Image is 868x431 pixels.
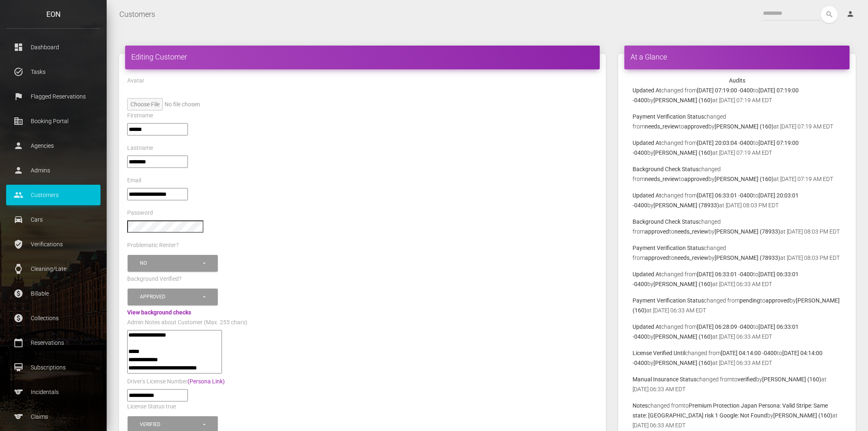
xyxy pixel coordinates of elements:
[633,112,841,131] p: changed from to by at [DATE] 07:19 AM EDT
[846,10,854,18] i: person
[140,293,202,300] div: Approved
[715,123,774,130] b: [PERSON_NAME] (160)
[633,401,841,430] p: changed from to by at [DATE] 06:33 AM EDT
[633,374,841,394] p: changed from to by at [DATE] 06:33 AM EDT
[633,218,699,225] b: Background Check Status
[653,202,719,209] b: [PERSON_NAME] (78933)
[633,138,841,158] p: changed from to by at [DATE] 07:19 AM EDT
[633,140,661,146] b: Updated At
[6,37,101,57] a: dashboard Dashboard
[645,176,679,182] b: needs_review
[131,52,594,62] h4: Editing Customer
[6,308,101,328] a: paid Collections
[127,177,141,185] label: Email
[6,332,101,353] a: calendar_today Reservations
[697,140,753,146] b: [DATE] 20:03:04 -0400
[127,112,153,120] label: Firstname
[128,289,218,305] button: Approved
[12,361,94,374] p: Subscriptions
[12,410,94,423] p: Claims
[633,350,685,356] b: License Verified Until
[633,376,697,383] b: Manual Insurance Status
[715,176,774,182] b: [PERSON_NAME] (160)
[6,62,101,82] a: task_alt Tasks
[653,281,713,287] b: [PERSON_NAME] (160)
[127,378,225,386] label: Driver's License Number
[653,97,713,103] b: [PERSON_NAME] (160)
[128,255,218,272] button: No
[12,115,94,127] p: Booking Portal
[127,209,153,217] label: Password
[12,140,94,152] p: Agencies
[653,333,713,340] b: [PERSON_NAME] (160)
[729,77,745,84] strong: Audits
[821,6,838,23] button: search
[674,228,708,235] b: needs_review
[12,312,94,324] p: Collections
[762,376,821,383] b: [PERSON_NAME] (160)
[740,297,760,304] b: pending
[633,269,841,289] p: changed from to by at [DATE] 06:33 AM EDT
[12,164,94,177] p: Admins
[697,192,753,199] b: [DATE] 06:33:01 -0400
[633,217,841,236] p: changed from to by at [DATE] 08:03 PM EDT
[127,403,176,411] label: License Status true
[633,297,704,304] b: Payment Verification Status
[738,376,756,383] b: verified
[633,348,841,368] p: changed from to by at [DATE] 06:33 AM EDT
[633,190,841,210] p: changed from to by at [DATE] 08:03 PM EDT
[645,228,669,235] b: approved
[127,309,191,316] a: View background checks
[633,402,828,419] b: Premium Protection Japan Persona: Valid Stripe: Same state: [GEOGRAPHIC_DATA] risk 1 Google: Not ...
[12,213,94,226] p: Cars
[633,243,841,263] p: changed from to by at [DATE] 08:03 PM EDT
[127,77,144,85] label: Avatar
[6,86,101,107] a: flag Flagged Reservations
[684,176,708,182] b: approved
[684,123,708,130] b: approved
[633,164,841,184] p: changed from to by at [DATE] 07:19 AM EDT
[6,209,101,230] a: drive_eta Cars
[633,296,841,315] p: changed from to by at [DATE] 06:33 AM EDT
[6,111,101,131] a: corporate_fare Booking Portal
[127,275,182,283] label: Background Verified?
[633,271,661,277] b: Updated At
[6,406,101,427] a: sports Claims
[12,66,94,78] p: Tasks
[127,144,153,152] label: Lastname
[633,113,704,120] b: Payment Verification Status
[645,254,669,261] b: approved
[721,350,777,356] b: [DATE] 04:14:00 -0400
[633,402,648,409] b: Notes
[12,337,94,349] p: Reservations
[697,87,753,94] b: [DATE] 07:19:00 -0400
[633,322,841,342] p: changed from to by at [DATE] 06:33 AM EDT
[12,90,94,103] p: Flagged Reservations
[630,52,843,62] h4: At a Glance
[633,166,699,172] b: Background Check Status
[653,360,713,366] b: [PERSON_NAME] (160)
[127,241,179,250] label: Problematic Renter?
[674,254,708,261] b: needs_review
[633,323,661,330] b: Updated At
[697,323,753,330] b: [DATE] 06:28:09 -0400
[6,382,101,402] a: sports Incidentals
[119,4,155,25] a: Customers
[140,260,202,267] div: No
[6,135,101,156] a: person Agencies
[6,234,101,254] a: verified_user Verifications
[715,228,780,235] b: [PERSON_NAME] (78933)
[715,254,780,261] b: [PERSON_NAME] (78933)
[765,297,790,304] b: approved
[633,87,661,94] b: Updated At
[6,185,101,205] a: people Customers
[12,189,94,201] p: Customers
[840,6,862,23] a: person
[6,160,101,181] a: person Admins
[633,85,841,105] p: changed from to by at [DATE] 07:19 AM EDT
[12,263,94,275] p: Cleaning/Late
[187,378,225,385] a: (Persona Link)
[633,192,661,199] b: Updated At
[633,245,704,251] b: Payment Verification Status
